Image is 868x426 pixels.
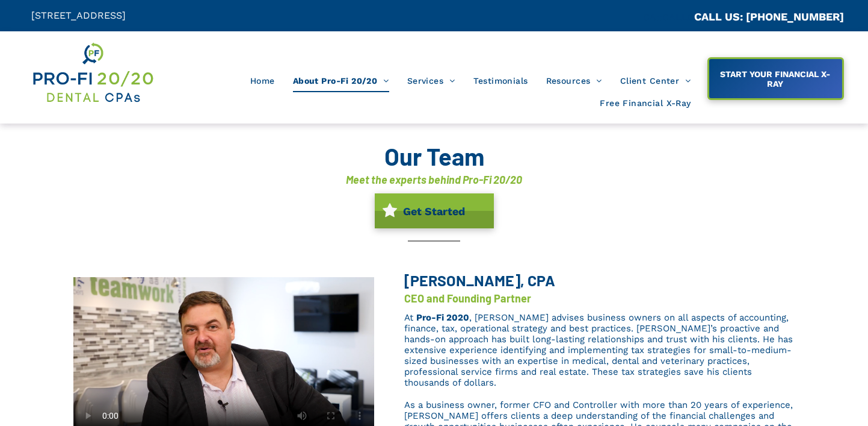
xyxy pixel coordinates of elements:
[416,312,469,323] a: Pro-Fi 2020
[694,10,844,23] a: CALL US: [PHONE_NUMBER]
[346,173,522,186] font: Meet the experts behind Pro-Fi 20/20
[591,92,700,115] a: Free Financial X-Ray
[399,199,469,224] span: Get Started
[384,142,484,171] font: Our Team
[398,69,464,92] a: Services
[31,40,154,105] img: Get Dental CPA Consulting, Bookkeeping, & Bank Loans
[710,63,841,95] span: START YOUR FINANCIAL X-RAY
[404,312,413,323] span: At
[404,271,555,289] span: [PERSON_NAME], CPA
[404,312,793,388] span: , [PERSON_NAME] advises business owners on all aspects of accounting, finance, tax, operational s...
[284,69,398,92] a: About Pro-Fi 20/20
[643,11,694,23] span: CA::CALLC
[707,57,844,100] a: START YOUR FINANCIAL X-RAY
[31,10,126,21] span: [STREET_ADDRESS]
[375,193,494,228] a: Get Started
[241,69,284,92] a: Home
[464,69,537,92] a: Testimonials
[537,69,611,92] a: Resources
[611,69,700,92] a: Client Center
[404,292,531,305] font: CEO and Founding Partner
